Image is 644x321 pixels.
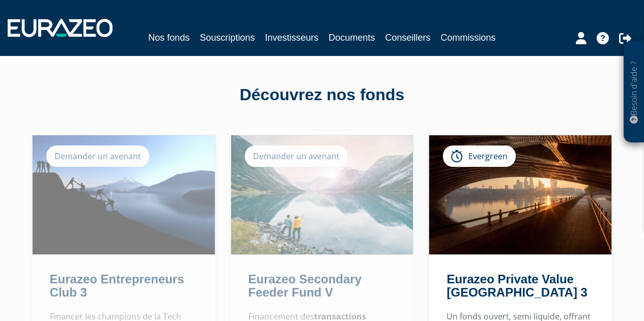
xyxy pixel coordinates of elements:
[148,31,189,46] a: Nos fonds
[200,31,255,45] a: Souscriptions
[32,83,612,107] div: Découvrez nos fonds
[50,272,184,299] a: Eurazeo Entrepreneurs Club 3
[8,19,113,37] img: 1732889491-logotype_eurazeo_blanc_rvb.png
[329,31,375,45] a: Documents
[385,31,431,45] a: Conseillers
[441,31,496,45] a: Commissions
[46,145,149,167] div: Demander un avenant
[429,135,611,254] img: Eurazeo Private Value Europe 3
[33,135,215,254] img: Eurazeo Entrepreneurs Club 3
[443,145,516,167] div: Evergreen
[446,272,587,299] a: Eurazeo Private Value [GEOGRAPHIC_DATA] 3
[248,272,362,299] a: Eurazeo Secondary Feeder Fund V
[628,46,640,138] p: Besoin d'aide ?
[265,31,318,45] a: Investisseurs
[245,145,348,167] div: Demander un avenant
[231,135,413,254] img: Eurazeo Secondary Feeder Fund V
